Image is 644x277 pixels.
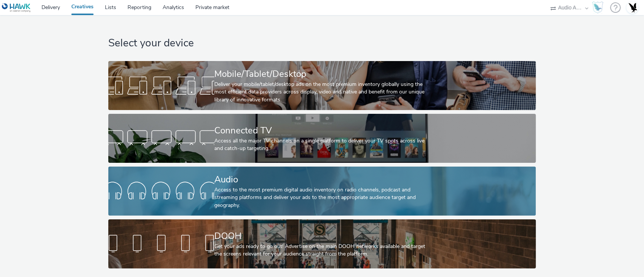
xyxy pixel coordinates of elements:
img: Hawk Academy [592,2,603,14]
div: Mobile/Tablet/Desktop [214,67,427,81]
a: Hawk Academy [592,2,606,14]
a: DOOHGet your ads ready to go out! Advertise on the main DOOH networks available and target the sc... [108,219,536,268]
a: Connected TVAccess all the major TV channels on a single platform to deliver your TV spots across... [108,114,536,163]
div: Deliver your mobile/tablet/desktop ads on the most premium inventory globally using the most effi... [214,81,427,104]
div: Connected TV [214,124,427,137]
div: Audio [214,173,427,186]
div: Get your ads ready to go out! Advertise on the main DOOH networks available and target the screen... [214,243,427,258]
a: AudioAccess to the most premium digital audio inventory on radio channels, podcast and streaming ... [108,167,536,216]
div: Access all the major TV channels on a single platform to deliver your TV spots across live and ca... [214,137,427,153]
h1: Select your device [108,36,536,51]
a: Mobile/Tablet/DesktopDeliver your mobile/tablet/desktop ads on the most premium inventory globall... [108,61,536,110]
div: DOOH [214,230,427,243]
div: Access to the most premium digital audio inventory on radio channels, podcast and streaming platf... [214,186,427,209]
img: undefined Logo [2,3,31,12]
img: Account UK [627,2,638,13]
